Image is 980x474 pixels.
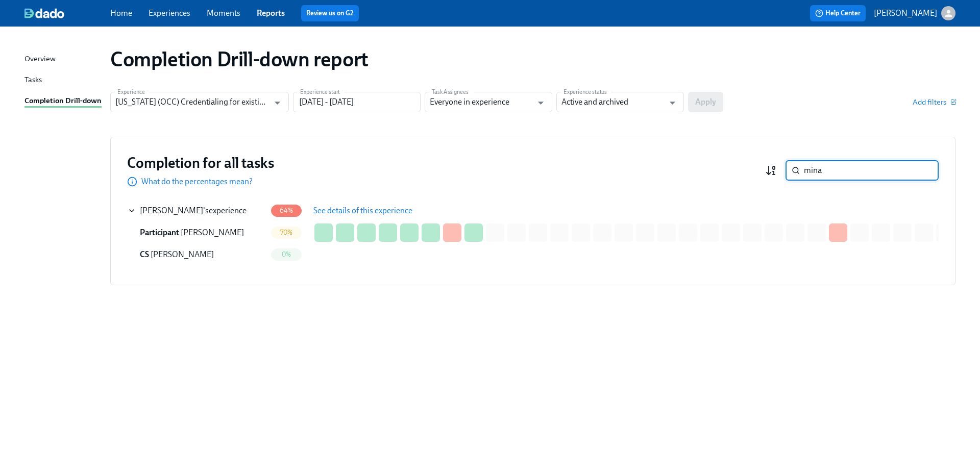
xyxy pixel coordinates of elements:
div: [PERSON_NAME]'sexperience [128,201,266,221]
button: See details of this experience [306,201,420,221]
div: CS [PERSON_NAME] [128,244,266,265]
input: Search by name [804,160,939,181]
h1: Completion Drill-down report [110,47,369,71]
div: 's experience [140,205,247,216]
span: Participant [140,228,179,237]
a: Review us on G2 [306,8,354,18]
span: See details of this experience [313,206,412,216]
span: 0% [276,251,297,258]
a: Moments [207,8,240,18]
span: [PERSON_NAME] [181,228,244,237]
button: Add filters [913,97,955,107]
a: Tasks [24,74,102,87]
h3: Completion for all tasks [127,154,274,172]
button: Open [533,95,549,111]
span: [PERSON_NAME] [140,206,203,215]
div: Tasks [24,74,42,87]
button: Help Center [810,5,866,21]
a: Completion Drill-down [24,95,102,108]
span: Credentialing Specialist [140,250,149,259]
button: Review us on G2 [301,5,359,21]
img: dado [24,8,64,18]
a: Home [110,8,132,18]
a: dado [24,8,110,18]
div: Participant [PERSON_NAME] [128,222,266,243]
button: Open [665,95,680,111]
span: 64% [274,207,299,214]
a: Experiences [149,8,190,18]
a: Reports [257,8,285,18]
button: [PERSON_NAME] [874,6,955,20]
button: Open [269,95,285,111]
a: Overview [24,53,102,66]
div: Overview [24,53,56,66]
span: [PERSON_NAME] [151,250,214,259]
span: 70% [274,229,299,236]
span: Help Center [815,8,861,18]
p: [PERSON_NAME] [874,8,937,19]
p: What do the percentages mean? [141,176,253,187]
